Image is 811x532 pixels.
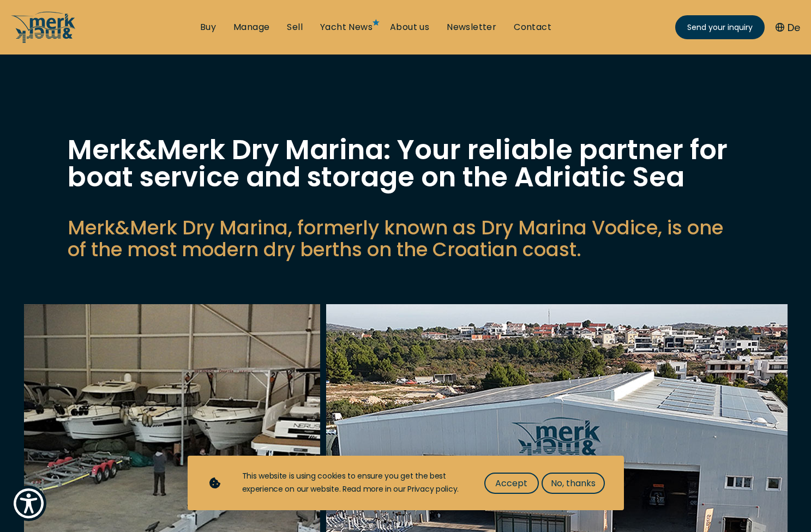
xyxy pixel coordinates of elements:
h1: Merk&Merk Dry Marina: Your reliable partner for boat service and storage on the Adriatic Sea [68,136,744,191]
button: Accept [484,473,539,494]
a: Send your inquiry [675,15,765,39]
span: No, thanks [551,476,596,490]
a: Sell [287,21,303,33]
a: Manage [233,21,269,33]
a: / [11,34,76,47]
button: No, thanks [542,473,605,494]
a: Privacy policy [407,483,457,494]
button: De [776,20,800,35]
p: Merk&Merk Dry Marina, formerly known as Dry Marina Vodice, is one of the most modern dry berths o... [68,217,744,261]
a: Yacht News [320,21,373,33]
a: About us [390,21,429,33]
span: Accept [495,476,527,490]
a: Newsletter [447,21,496,33]
span: Send your inquiry [687,22,753,33]
button: Show Accessibility Preferences [11,486,46,521]
a: Buy [200,21,216,33]
div: This website is using cookies to ensure you get the best experience on our website. Read more in ... [242,470,462,496]
a: Contact [514,21,551,33]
